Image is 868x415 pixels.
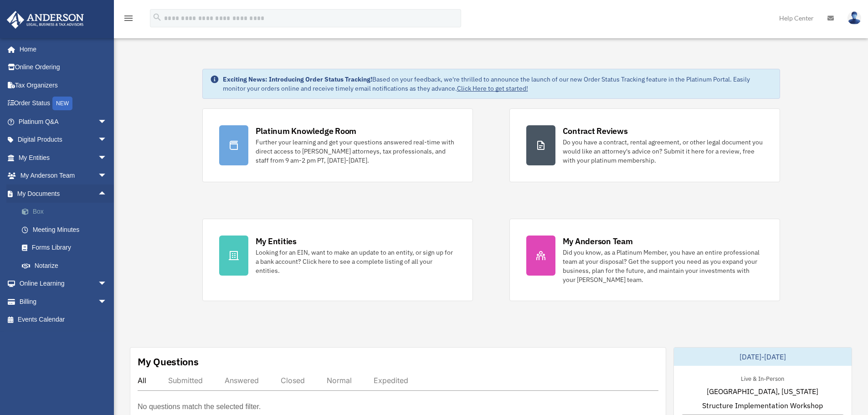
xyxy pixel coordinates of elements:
span: arrow_drop_up [98,184,116,203]
a: Box [13,203,121,221]
span: arrow_drop_down [98,113,116,131]
a: Online Learningarrow_drop_down [6,275,121,293]
a: My Anderson Team Did you know, as a Platinum Member, you have an entire professional team at your... [509,219,780,301]
div: Did you know, as a Platinum Member, you have an entire professional team at your disposal? Get th... [563,248,763,284]
span: arrow_drop_down [98,131,116,149]
div: Expedited [374,376,408,385]
strong: Exciting News: Introducing Order Status Tracking! [223,75,372,83]
div: Contract Reviews [563,125,628,137]
a: Notarize [13,256,121,275]
span: Structure Implementation Workshop [702,400,823,411]
a: Billingarrow_drop_down [6,292,121,311]
i: menu [123,13,134,24]
a: Online Ordering [6,58,121,77]
span: arrow_drop_down [98,167,116,185]
a: Contract Reviews Do you have a contract, rental agreement, or other legal document you would like... [509,108,780,182]
div: All [138,376,146,385]
a: Click Here to get started! [457,84,528,92]
div: [DATE]-[DATE] [674,348,852,366]
div: My Anderson Team [563,236,633,247]
a: My Documentsarrow_drop_up [6,184,121,203]
span: arrow_drop_down [98,292,116,311]
div: NEW [52,97,72,110]
div: Looking for an EIN, want to make an update to an entity, or sign up for a bank account? Click her... [256,248,456,275]
div: Live & In-Person [734,373,791,383]
a: Platinum Knowledge Room Further your learning and get your questions answered real-time with dire... [202,108,473,182]
div: Do you have a contract, rental agreement, or other legal document you would like an attorney's ad... [563,138,763,165]
a: My Anderson Teamarrow_drop_down [6,167,121,185]
div: Further your learning and get your questions answered real-time with direct access to [PERSON_NAM... [256,138,456,165]
span: arrow_drop_down [98,275,116,293]
i: search [152,12,162,22]
div: Closed [281,376,305,385]
a: My Entitiesarrow_drop_down [6,149,121,167]
a: Tax Organizers [6,76,121,94]
a: My Entities Looking for an EIN, want to make an update to an entity, or sign up for a bank accoun... [202,219,473,301]
div: My Questions [138,355,199,369]
img: User Pic [847,11,861,25]
a: Digital Productsarrow_drop_down [6,131,121,149]
div: Submitted [168,376,203,385]
a: Platinum Q&Aarrow_drop_down [6,113,121,131]
a: Order StatusNEW [6,94,121,113]
a: Forms Library [13,239,121,257]
div: Normal [327,376,352,385]
a: Home [6,40,116,58]
a: menu [123,16,134,24]
span: arrow_drop_down [98,149,116,167]
img: Anderson Advisors Platinum Portal [4,11,87,29]
p: No questions match the selected filter. [138,400,261,413]
a: Meeting Minutes [13,220,121,239]
div: Answered [225,376,259,385]
div: Based on your feedback, we're thrilled to announce the launch of our new Order Status Tracking fe... [223,75,772,93]
span: [GEOGRAPHIC_DATA], [US_STATE] [707,386,818,397]
a: Events Calendar [6,311,121,329]
div: My Entities [256,236,297,247]
div: Platinum Knowledge Room [256,125,357,137]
